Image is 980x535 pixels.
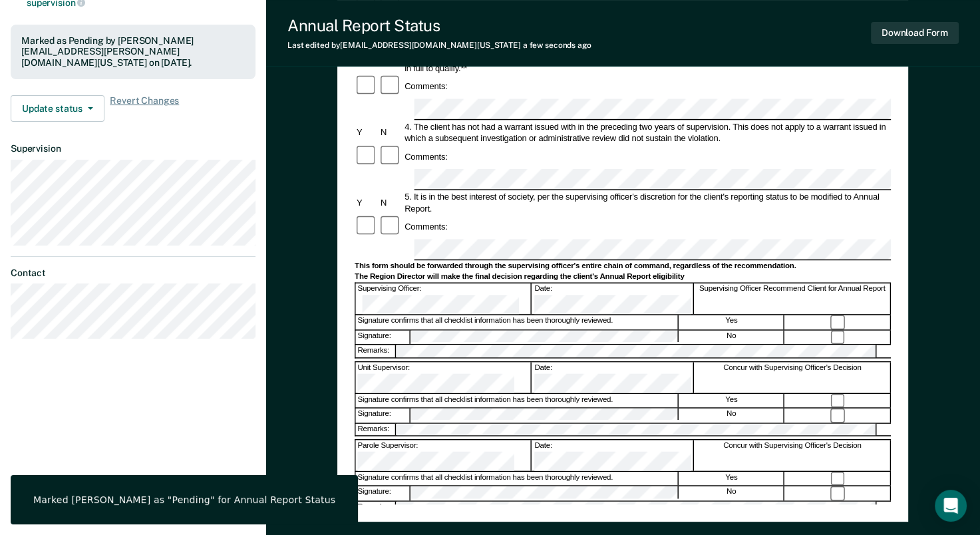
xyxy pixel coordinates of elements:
button: Update status [11,95,104,122]
dt: Contact [11,267,255,279]
div: Date: [533,283,694,314]
div: N [379,126,403,138]
div: Concur with Supervising Officer's Decision [695,362,891,393]
div: The Region Director will make the final decision regarding the client's Annual Report eligibility [355,271,891,281]
div: This form should be forwarded through the supervising officer's entire chain of command, regardle... [355,261,891,271]
div: Date: [533,440,694,470]
div: Signature: [356,331,410,345]
div: Supervising Officer: [356,283,532,314]
div: Yes [679,472,784,486]
div: Comments: [403,81,450,92]
div: Remarks: [356,345,397,357]
span: a few seconds ago [523,41,591,50]
div: Supervising Officer Recommend Client for Annual Report [695,283,891,314]
div: Unit Supervisor: [356,362,532,393]
div: Y [355,126,379,138]
div: Remarks: [356,423,397,435]
dt: Supervision [11,143,255,154]
div: Comments: [403,221,450,232]
div: Remarks: [356,502,397,514]
div: Signature: [356,486,410,500]
div: Annual Report Status [287,16,591,35]
div: Marked as Pending by [PERSON_NAME][EMAIL_ADDRESS][PERSON_NAME][DOMAIN_NAME][US_STATE] on [DATE]. [21,35,245,69]
div: Yes [679,394,784,408]
div: Date: [533,362,694,393]
div: Signature confirms that all checklist information has been thoroughly reviewed. [356,394,679,408]
div: Concur with Supervising Officer's Decision [695,440,891,470]
div: No [679,409,784,423]
div: Signature confirms that all checklist information has been thoroughly reviewed. [356,472,679,486]
div: Open Intercom Messenger [935,490,967,522]
button: Download Form [871,22,959,44]
span: Revert Changes [110,95,179,122]
div: Y [355,196,379,208]
div: 5. It is in the best interest of society, per the supervising officer's discretion for the client... [403,191,892,214]
div: No [679,331,784,345]
div: Signature: [356,409,410,423]
div: Signature confirms that all checklist information has been thoroughly reviewed. [356,315,679,329]
div: Parole Supervisor: [356,440,532,470]
div: Last edited by [EMAIL_ADDRESS][DOMAIN_NAME][US_STATE] [287,41,591,50]
div: 4. The client has not had a warrant issued with in the preceding two years of supervision. This d... [403,120,892,144]
div: N [379,196,403,208]
div: Marked [PERSON_NAME] as "Pending" for Annual Report Status [33,494,335,506]
div: Comments: [403,151,450,162]
div: Yes [679,315,784,329]
div: No [679,486,784,500]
